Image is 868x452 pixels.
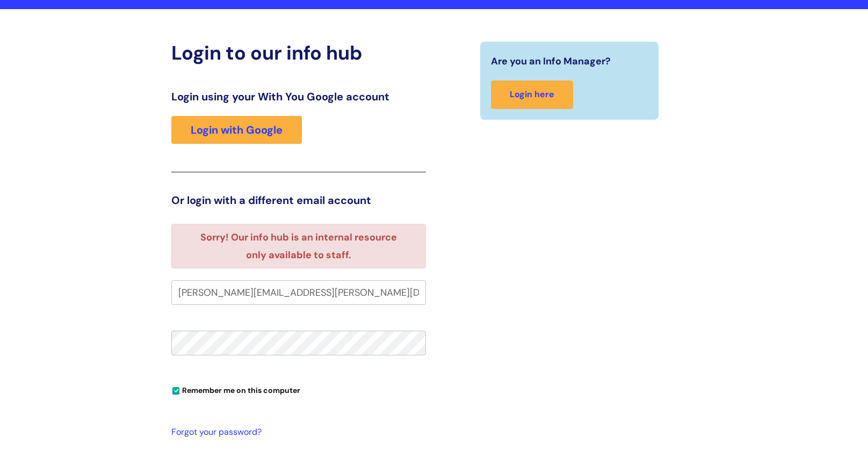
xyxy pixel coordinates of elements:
span: Are you an Info Manager? [491,53,611,70]
a: Login with Google [171,116,302,144]
input: Remember me on this computer [172,388,179,395]
h3: Login using your With You Google account [171,90,426,103]
li: Sorry! Our info hub is an internal resource only available to staff. [190,229,407,264]
label: Remember me on this computer [171,383,300,395]
h2: Login to our info hub [171,41,426,64]
a: Login here [491,81,573,109]
input: Your e-mail address [171,280,426,305]
div: You can uncheck this option if you're logging in from a shared device [171,381,426,398]
h3: Or login with a different email account [171,194,426,207]
a: Forgot your password? [171,425,421,440]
